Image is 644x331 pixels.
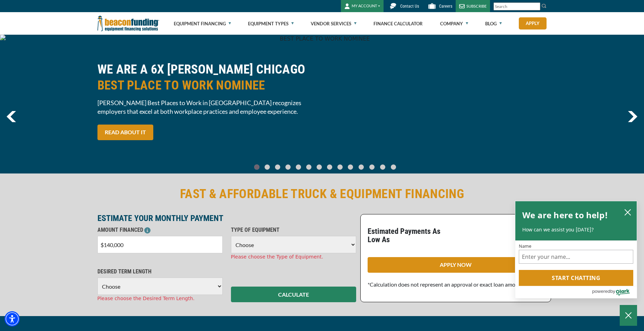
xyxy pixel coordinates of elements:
div: Accessibility Menu [5,311,20,326]
a: READ ABOUT IT [97,125,153,140]
button: Start chatting [519,270,633,286]
a: Go To Slide 2 [274,164,282,170]
a: Finance Calculator [373,12,423,35]
a: Go To Slide 7 [326,164,334,170]
a: Go To Slide 12 [378,164,387,170]
p: TYPE OF EQUIPMENT [231,226,356,234]
a: Equipment Types [248,12,294,35]
p: How can we assist you [DATE]? [522,226,630,233]
img: Left Navigator [7,111,16,122]
button: CALCULATE [231,287,356,302]
input: Search [493,2,540,10]
a: Blog [485,12,502,35]
span: Contact Us [400,4,419,9]
a: Apply [519,17,547,29]
span: BEST PLACE TO WORK NOMINEE [97,77,318,93]
a: Go To Slide 13 [389,164,398,170]
h2: WE ARE A 6X [PERSON_NAME] CHICAGO [97,61,318,93]
button: Close Chatbox [620,305,637,326]
p: DESIRED TERM LENGTH [97,268,223,276]
div: Please choose the Type of Equipment. [231,253,356,261]
img: Right Navigator [628,111,637,122]
a: APPLY NOW [368,257,544,273]
a: Powered by Olark - open in a new tab [592,286,637,298]
img: Search [541,3,547,9]
p: Estimated Payments As Low As [368,227,452,244]
h2: FAST & AFFORDABLE TRUCK & EQUIPMENT FINANCING [97,186,547,202]
a: Go To Slide 10 [357,164,366,170]
div: Please choose the Desired Term Length. [97,295,223,302]
input: $ [97,236,223,253]
div: olark chatbox [515,201,637,299]
a: Go To Slide 4 [294,164,303,170]
a: next [628,111,637,122]
a: Go To Slide 8 [336,164,344,170]
a: previous [7,111,16,122]
a: Company [440,12,468,35]
a: Go To Slide 6 [315,164,324,170]
button: close chatbox [622,207,633,217]
a: Go To Slide 0 [253,164,261,170]
label: Name [519,244,633,248]
span: by [610,287,615,296]
a: Vendor Services [311,12,357,35]
a: Go To Slide 5 [305,164,313,170]
a: Go To Slide 3 [284,164,292,170]
p: ESTIMATE YOUR MONTHLY PAYMENT [97,214,356,222]
h2: We are here to help! [522,208,608,222]
a: Equipment Financing [174,12,231,35]
a: Go To Slide 11 [368,164,376,170]
a: Go To Slide 9 [346,164,355,170]
input: Name [519,250,633,264]
span: powered [592,287,610,296]
a: Clear search text [533,4,539,9]
p: AMOUNT FINANCED [97,226,223,234]
span: *Calculation does not represent an approval or exact loan amount. [368,281,525,288]
img: Beacon Funding Corporation logo [97,12,159,35]
a: Go To Slide 1 [263,164,272,170]
span: [PERSON_NAME] Best Places to Work in [GEOGRAPHIC_DATA] recognizes employers that excel at both wo... [97,99,318,116]
span: Careers [439,4,452,9]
